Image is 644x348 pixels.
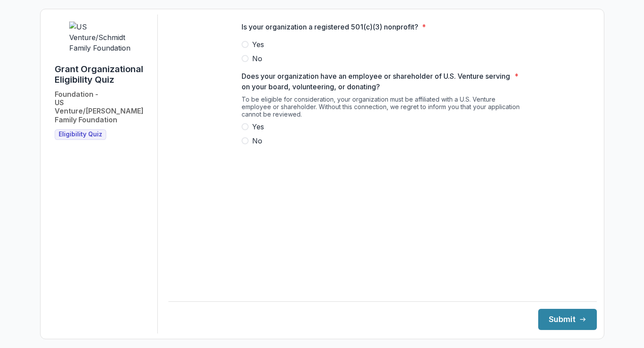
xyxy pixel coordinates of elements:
[242,22,418,32] p: Is your organization a registered 501(c)(3) nonprofit?
[55,64,150,85] h1: Grant Organizational Eligibility Quiz
[69,22,135,53] img: US Venture/Schmidt Family Foundation
[252,53,262,64] span: No
[242,71,511,92] p: Does your organization have an employee or shareholder of U.S. Venture serving on your board, vol...
[242,95,524,121] div: To be eligible for consideration, your organization must be affiliated with a U.S. Venture employ...
[538,309,597,330] button: Submit
[252,121,264,132] span: Yes
[252,136,262,146] span: No
[252,39,264,50] span: Yes
[55,90,150,124] h2: Foundation - US Venture/[PERSON_NAME] Family Foundation
[59,131,102,138] span: Eligibility Quiz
